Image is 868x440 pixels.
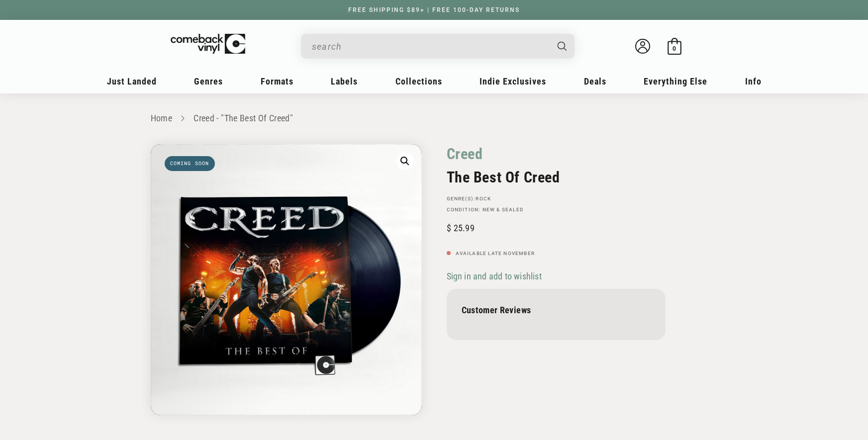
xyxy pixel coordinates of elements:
span: Formats [261,76,293,87]
span: Labels [331,76,358,87]
span: Info [745,76,762,87]
a: Home [151,113,172,123]
p: Condition: New & Sealed [447,207,666,213]
button: Sign in and add to wishlist [447,270,545,282]
a: FREE SHIPPING $89+ | FREE 100-DAY RETURNS [338,6,530,13]
nav: breadcrumbs [151,111,718,126]
span: Coming soon [165,156,215,171]
span: Deals [584,76,606,87]
span: 0 [673,45,676,52]
a: Creed - "The Best Of Creed" [193,113,293,123]
h2: The Best Of Creed [447,169,666,186]
div: Search [301,34,575,59]
span: Available Late November [456,251,535,256]
span: $ [447,223,451,233]
p: Customer Reviews [462,305,651,315]
a: Creed [447,144,483,164]
span: Indie Exclusives [480,76,546,87]
span: 25.99 [447,223,475,233]
span: Sign in and add to wishlist [447,271,542,281]
span: Just Landed [107,76,157,87]
span: Collections [395,76,442,87]
button: Search [549,34,576,59]
input: search [312,36,548,57]
p: GENRE(S): [447,196,666,202]
span: Genres [194,76,223,87]
a: Rock [476,196,491,201]
span: Everything Else [644,76,707,87]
